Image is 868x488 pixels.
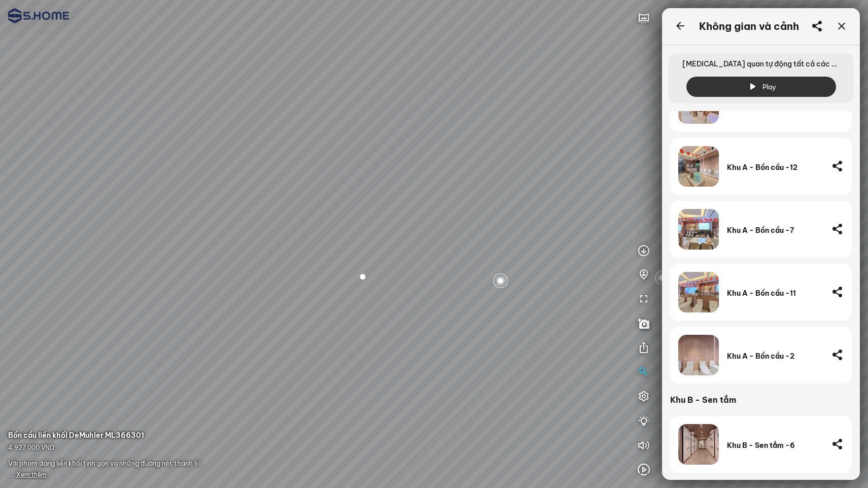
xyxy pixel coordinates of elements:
span: Xem thêm [16,471,47,478]
div: Khu B - Sen tắm -6 [727,441,823,450]
span: ... [8,470,47,478]
div: Khu B - Sen tắm [670,394,836,406]
div: Khu A - Bồn cầu -11 [727,289,823,298]
div: Không gian và cảnh [699,20,799,32]
button: Play [686,77,836,97]
div: Khu A - Bồn cầu -2 [727,352,823,361]
span: [MEDICAL_DATA] quan tự động tất cả các không gian [674,53,848,77]
div: Khu A - Bồn cầu -7 [727,226,823,235]
span: Play [762,82,776,92]
img: logo [8,8,69,23]
div: Khu A - Bồn cầu -12 [727,163,823,172]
